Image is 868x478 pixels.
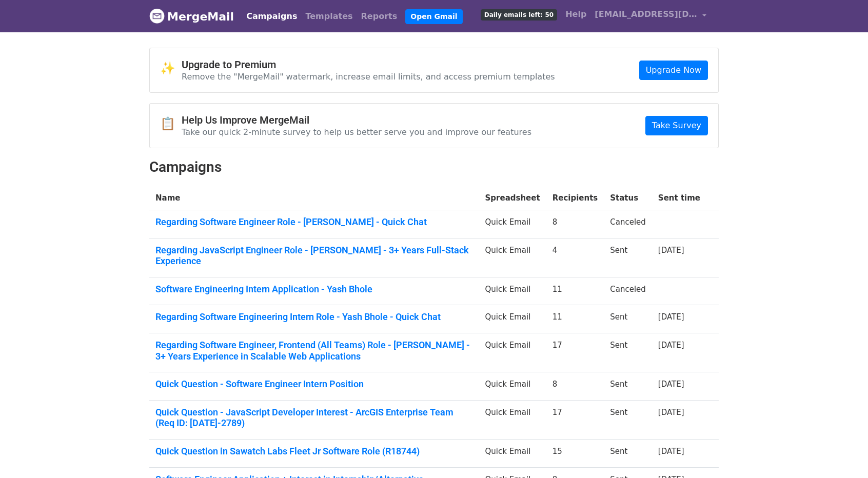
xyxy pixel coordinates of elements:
img: MergeMail logo [149,8,165,24]
a: [DATE] [658,312,684,322]
span: 📋 [160,116,182,131]
span: [EMAIL_ADDRESS][DOMAIN_NAME] [595,8,697,21]
a: Software Engineering Intern Application - Yash Bhole [155,284,473,295]
h4: Help Us Improve MergeMail [182,114,531,126]
a: Regarding JavaScript Engineer Role - [PERSON_NAME] - 3+ Years Full-Stack Experience [155,245,473,267]
a: Campaigns [242,6,301,27]
td: Quick Email [479,372,546,401]
td: Sent [604,440,652,468]
a: Quick Question in Sawatch Labs Fleet Jr Software Role (R18744) [155,446,473,457]
a: Quick Question - Software Engineer Intern Position [155,379,473,390]
a: Take Survey [645,116,708,135]
th: Spreadsheet [479,186,546,210]
th: Recipients [546,186,604,210]
td: Sent [604,372,652,401]
td: Sent [604,333,652,372]
a: Daily emails left: 50 [477,4,561,25]
th: Name [149,186,479,210]
td: Canceled [604,210,652,238]
td: Quick Email [479,238,546,277]
td: 17 [546,333,604,372]
td: Sent [604,305,652,333]
td: Quick Email [479,305,546,333]
span: Daily emails left: 50 [481,9,557,21]
th: Status [604,186,652,210]
a: Upgrade Now [639,61,708,80]
td: 4 [546,238,604,277]
td: Quick Email [479,277,546,305]
td: Canceled [604,277,652,305]
td: Quick Email [479,333,546,372]
td: Quick Email [479,210,546,238]
a: [DATE] [658,246,684,255]
td: Quick Email [479,400,546,439]
td: Sent [604,400,652,439]
p: Remove the "MergeMail" watermark, increase email limits, and access premium templates [182,71,555,82]
a: [DATE] [658,447,684,456]
a: [DATE] [658,380,684,389]
h2: Campaigns [149,158,719,176]
td: Sent [604,238,652,277]
p: Take our quick 2-minute survey to help us better serve you and improve our features [182,127,531,137]
a: Open Gmail [405,9,462,24]
th: Sent time [652,186,706,210]
td: 17 [546,400,604,439]
h4: Upgrade to Premium [182,58,555,71]
td: Quick Email [479,440,546,468]
a: MergeMail [149,6,234,27]
a: [DATE] [658,408,684,417]
td: 11 [546,277,604,305]
a: Regarding Software Engineer, Frontend (All Teams) Role - [PERSON_NAME] - 3+ Years Experience in S... [155,340,473,362]
td: 11 [546,305,604,333]
td: 8 [546,210,604,238]
a: Regarding Software Engineering Intern Role - Yash Bhole - Quick Chat [155,311,473,323]
a: Regarding Software Engineer Role - [PERSON_NAME] - Quick Chat [155,216,473,228]
td: 8 [546,372,604,401]
td: 15 [546,440,604,468]
a: [DATE] [658,341,684,350]
a: Reports [357,6,402,27]
a: [EMAIL_ADDRESS][DOMAIN_NAME] [590,4,711,28]
iframe: Chat Widget [817,429,868,478]
a: Help [561,4,590,25]
span: ✨ [160,61,182,76]
a: Templates [301,6,357,27]
a: Quick Question - JavaScript Developer Interest - ArcGIS Enterprise Team (Req ID: [DATE]-2789) [155,407,473,429]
